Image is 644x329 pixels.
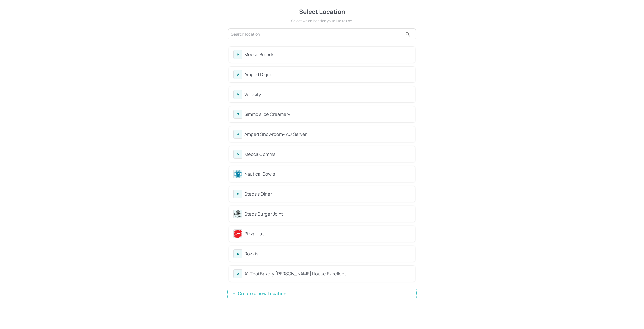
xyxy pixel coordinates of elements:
div: Select Location [227,7,417,16]
div: A1 Thai Bakery [PERSON_NAME] House Excellent. [244,270,411,277]
div: R [233,249,242,258]
img: avatar [234,170,242,178]
div: Select which location you’d like to use. [227,18,417,23]
div: Mecca Brands [244,51,411,58]
div: Simmo's Ice Creamery [244,111,411,118]
img: avatar [234,230,242,238]
div: Amped Showroom- AU Server [244,131,411,138]
div: Steds's Diner [244,191,411,197]
input: Search location [231,30,403,38]
div: Amped Digital [244,71,411,78]
div: Mecca Comms [244,151,411,158]
div: Steds Burger Joint [244,211,411,217]
span: Create a new Location [235,291,289,296]
div: V [233,90,242,99]
div: Pizza Hut [244,230,411,237]
button: search [403,29,413,39]
div: Nautical Bowls [244,171,411,177]
div: A [233,269,242,278]
div: A [233,130,242,139]
div: Velocity [244,91,411,98]
div: S [233,110,242,119]
button: Create a new Location [227,288,417,299]
div: Rozzis [244,250,411,257]
div: S [233,190,242,198]
div: M [233,150,242,159]
div: A [233,70,242,79]
div: M [233,50,242,59]
img: avatar [234,210,242,218]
